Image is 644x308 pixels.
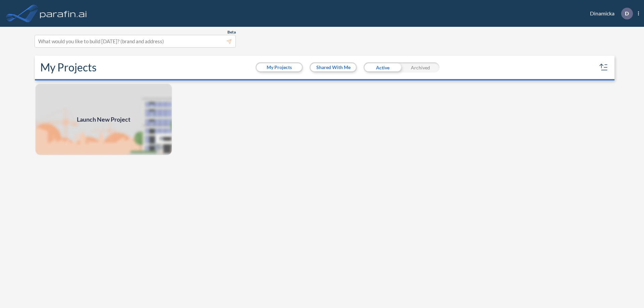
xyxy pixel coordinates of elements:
[598,62,609,73] button: sort
[625,10,629,16] p: D
[364,62,401,72] div: Active
[401,62,439,72] div: Archived
[257,63,302,71] button: My Projects
[580,8,639,19] div: Dinamicka
[311,63,356,71] button: Shared With Me
[39,7,88,20] img: logo
[77,115,130,124] span: Launch New Project
[40,61,97,74] h2: My Projects
[227,29,236,35] span: Beta
[35,83,172,156] img: add
[35,83,172,156] a: Launch New Project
